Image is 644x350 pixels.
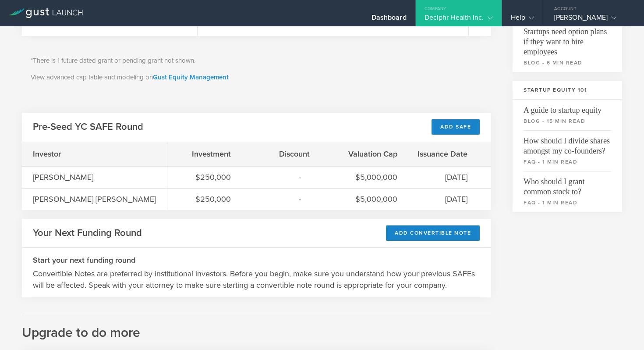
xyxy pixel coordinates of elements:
div: - [253,171,310,183]
a: Who should I grant common stock to?faq - 1 min read [513,171,622,212]
div: Help [511,13,534,26]
small: faq - 1 min read [524,158,611,166]
a: Gust Equity Management [153,73,229,81]
span: How should I divide shares amongst my co-founders? [524,130,611,156]
div: Discount [253,148,310,160]
span: Who should I grant common stock to? [524,171,611,197]
div: Investment [178,148,231,160]
div: Add SAFE [432,119,480,135]
div: [PERSON_NAME] [554,13,629,26]
div: - [253,193,310,205]
h2: Your Next Funding Round [33,227,142,239]
small: faq - 1 min read [524,199,611,207]
p: Convertible Notes are preferred by institutional investors. Before you begin, make sure you under... [33,268,480,291]
h2: Upgrade to do more [22,315,491,342]
span: A guide to startup equity [524,100,611,115]
div: [DATE] [419,171,467,183]
span: Startups need option plans if they want to hire employees [524,21,611,57]
h3: Start your next funding round [33,254,480,266]
a: How should I divide shares amongst my co-founders?faq - 1 min read [513,130,622,171]
div: Issuance Date [419,148,467,160]
p: *There is 1 future dated grant or pending grant not shown. [31,56,482,66]
div: Investor [33,148,120,160]
div: $5,000,000 [332,193,397,205]
div: [PERSON_NAME] [PERSON_NAME] [33,193,156,205]
a: Startups need option plans if they want to hire employeesblog - 6 min read [513,21,622,72]
div: $5,000,000 [332,171,397,183]
small: blog - 15 min read [524,117,611,125]
p: View advanced cap table and modeling on [31,72,482,82]
div: [DATE] [419,193,467,205]
small: blog - 6 min read [524,59,611,67]
div: $250,000 [178,193,231,205]
div: Dashboard [372,13,407,26]
div: Valuation Cap [332,148,397,160]
div: Add Convertible Note [386,225,480,241]
div: $250,000 [178,171,231,183]
div: Deciphr Health Inc. [425,13,493,26]
div: [PERSON_NAME] [33,171,120,183]
h2: Pre-Seed YC SAFE Round [33,121,143,133]
a: A guide to startup equityblog - 15 min read [513,100,622,130]
h3: Startup Equity 101 [513,81,622,100]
